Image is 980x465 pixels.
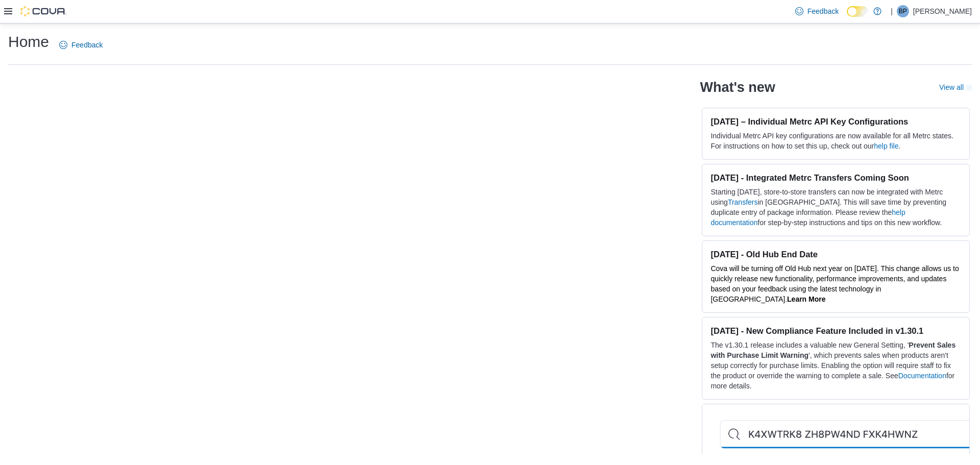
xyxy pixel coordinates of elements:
[913,5,972,17] p: [PERSON_NAME]
[710,340,961,391] p: The v1.30.1 release includes a valuable new General Setting, ' ', which prevents sales when produ...
[710,173,961,183] h3: [DATE] - Integrated Metrc Transfers Coming Soon
[710,187,961,228] p: Starting [DATE], store-to-store transfers can now be integrated with Metrc using in [GEOGRAPHIC_D...
[899,5,907,17] span: BP
[891,5,893,17] p: |
[939,83,972,91] a: View allExternal link
[710,116,961,127] h3: [DATE] – Individual Metrc API Key Configurations
[847,6,868,17] input: Dark Mode
[710,341,955,359] strong: Prevent Sales with Purchase Limit Warning
[710,264,959,303] span: Cova will be turning off Old Hub next year on [DATE]. This change allows us to quickly release ne...
[966,85,972,91] svg: External link
[710,131,961,151] p: Individual Metrc API key configurations are now available for all Metrc states. For instructions ...
[728,198,758,206] a: Transfers
[791,1,843,21] a: Feedback
[71,40,103,50] span: Feedback
[710,326,961,336] h3: [DATE] - New Compliance Feature Included in v1.30.1
[874,142,898,150] a: help file
[710,249,961,259] h3: [DATE] - Old Hub End Date
[55,35,107,55] a: Feedback
[807,6,839,16] span: Feedback
[898,372,946,380] a: Documentation
[897,5,909,17] div: Binal Patel
[700,79,775,95] h2: What's new
[787,295,825,303] a: Learn More
[710,208,905,227] a: help documentation
[20,6,66,16] img: Cova
[847,17,847,17] span: Dark Mode
[8,32,49,52] h1: Home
